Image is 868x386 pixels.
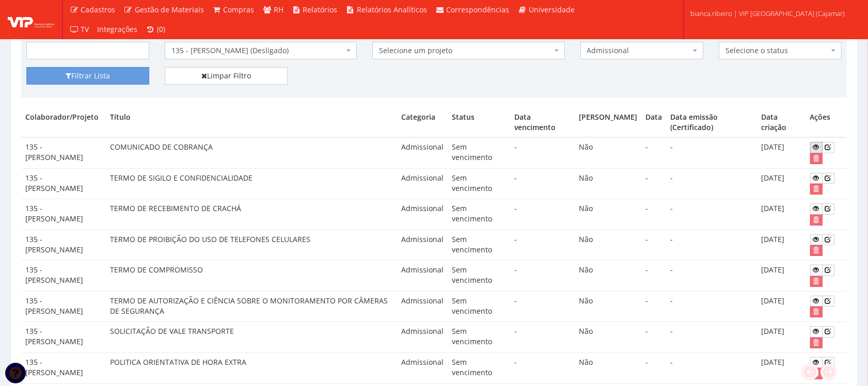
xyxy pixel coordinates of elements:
td: - [641,199,666,230]
td: [DATE] [757,322,806,353]
td: - [641,230,666,261]
th: Título [106,108,398,137]
td: 135 - [PERSON_NAME] [21,261,106,292]
td: Admissional [398,137,448,168]
span: Admissional [587,45,690,56]
td: TERMO DE COMPROMISSO [106,261,398,292]
td: - [510,352,575,383]
span: Selecione o status [719,42,842,59]
td: Sem vencimento [448,261,511,292]
td: 135 - [PERSON_NAME] [21,137,106,168]
td: [DATE] [757,168,806,199]
td: SOLICITAÇÃO DE VALE TRANSPORTE [106,322,398,353]
td: - [666,261,757,292]
td: - [510,322,575,353]
span: bianca.ribeiro | VIP [GEOGRAPHIC_DATA] (Cajamar) [690,8,845,19]
td: 135 - [PERSON_NAME] [21,230,106,261]
td: TERMO DE RECEBIMENTO DE CRACHÁ [106,199,398,230]
td: 135 - [PERSON_NAME] [21,291,106,322]
th: Data [641,108,666,137]
td: Admissional [398,199,448,230]
td: - [666,291,757,322]
td: [DATE] [757,137,806,168]
span: Admissional [580,42,703,59]
td: Sem vencimento [448,199,511,230]
td: Sem vencimento [448,230,511,261]
td: - [510,291,575,322]
td: Admissional [398,291,448,322]
td: 135 - [PERSON_NAME] [21,168,106,199]
td: Não [575,230,641,261]
td: TERMO DE AUTORIZAÇÃO E CIÊNCIA SOBRE O MONITORAMENTO POR CÂMERAS DE SEGURANÇA [106,291,398,322]
span: 135 - PEDRO RANDES BOMFIM MAGALHAES (Desligado) [171,45,344,56]
td: Não [575,199,641,230]
span: (0) [157,24,165,34]
td: 135 - [PERSON_NAME] [21,352,106,383]
td: - [510,230,575,261]
th: Data criação [757,108,806,137]
td: [DATE] [757,352,806,383]
td: - [666,137,757,168]
span: TV [81,24,89,34]
td: - [641,168,666,199]
td: - [510,168,575,199]
span: Integrações [98,24,138,34]
td: [DATE] [757,261,806,292]
span: Gestão de Materiais [135,5,204,14]
td: Sem vencimento [448,137,511,168]
a: TV [66,20,93,39]
a: (0) [142,20,170,39]
td: - [510,199,575,230]
td: Sem vencimento [448,352,511,383]
td: - [510,261,575,292]
a: Integrações [93,20,142,39]
button: Filtrar Lista [26,67,149,85]
th: Categoria [398,108,448,137]
td: Sem vencimento [448,168,511,199]
td: TERMO DE SIGILO E CONFIDENCIALIDADE [106,168,398,199]
td: - [666,352,757,383]
td: - [641,352,666,383]
span: Compras [224,5,255,14]
td: Sem vencimento [448,291,511,322]
td: TERMO DE PROIBIÇÃO DO USO DE TELEFONES CELULARES [106,230,398,261]
th: Status [448,108,511,137]
td: Não [575,261,641,292]
td: 135 - [PERSON_NAME] [21,199,106,230]
th: Data vencimento [510,108,575,137]
td: Admissional [398,261,448,292]
td: Admissional [398,352,448,383]
td: - [666,230,757,261]
td: Admissional [398,230,448,261]
td: - [666,199,757,230]
td: Não [575,291,641,322]
td: POLITICA ORIENTATIVA DE HORA EXTRA [106,352,398,383]
td: Admissional [398,322,448,353]
td: - [641,322,666,353]
span: Relatórios [303,5,338,14]
a: Limpar Filtro [165,67,288,85]
td: [DATE] [757,291,806,322]
span: 135 - PEDRO RANDES BOMFIM MAGALHAES (Desligado) [165,42,357,59]
td: - [641,291,666,322]
td: Não [575,322,641,353]
th: Colaborador/Projeto [21,108,106,137]
td: Não [575,352,641,383]
img: logo [8,12,54,27]
span: Selecione um projeto [379,45,551,56]
td: - [510,137,575,168]
th: Data emissão (Certificado) [666,108,757,137]
td: - [666,168,757,199]
span: Correspondências [447,5,510,14]
th: Ações [806,108,847,137]
td: - [641,261,666,292]
td: 135 - [PERSON_NAME] [21,322,106,353]
td: Não [575,168,641,199]
td: Admissional [398,168,448,199]
span: RH [274,5,283,14]
td: - [641,137,666,168]
span: Cadastros [81,5,116,14]
span: Selecione o status [725,45,829,56]
td: [DATE] [757,199,806,230]
span: Selecione um projeto [372,42,564,59]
